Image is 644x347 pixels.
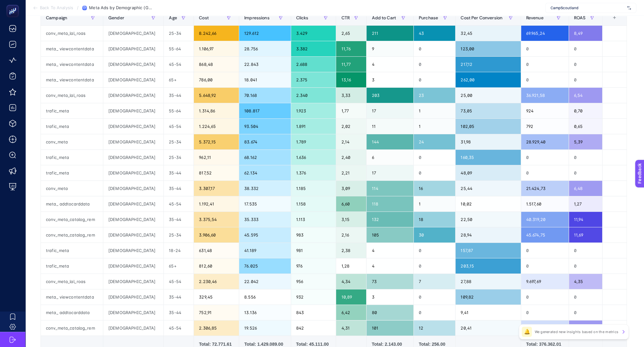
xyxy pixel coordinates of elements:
div: 1.113 [291,212,336,227]
div: 10,02 [456,196,520,211]
div: 22.843 [239,57,290,72]
div: 132 [367,212,413,227]
div: 20,41 [456,320,520,336]
div: 1,28 [336,258,366,274]
span: Meta Ads by Demographic (Gender + Age) [89,5,152,10]
div: 0 [414,243,455,258]
span: CampScoutland [551,5,625,10]
div: 7 [414,274,455,289]
div: 65+ [164,258,194,274]
div: 983 [291,227,336,243]
div: 17.535 [239,196,290,211]
div: [DEMOGRAPHIC_DATA] [103,26,163,41]
div: trafic_meta [41,258,103,274]
div: 1.891 [291,119,336,134]
span: Cost [199,15,209,20]
div: 2.375 [291,72,336,87]
div: 17 [367,165,413,180]
div: [DEMOGRAPHIC_DATA] [103,289,163,305]
div: + [609,15,621,20]
div: 25-34 [164,227,194,243]
div: 2,16 [336,227,366,243]
div: 2.230,46 [194,274,239,289]
div: 203,15 [456,258,520,274]
div: 13.136 [239,305,290,320]
div: [DEMOGRAPHIC_DATA] [103,103,163,118]
div: 6,56 [569,320,603,336]
div: meta_ viewcontentdata [41,41,103,56]
div: 3,33 [336,88,366,103]
div: [DEMOGRAPHIC_DATA] [103,88,163,103]
div: 15.126,78 [521,320,569,336]
div: 114 [367,181,413,196]
span: Purchase [419,15,438,20]
div: 2.340 [291,88,336,103]
div: 792 [521,119,569,134]
div: 41.189 [239,243,290,258]
div: 868,48 [194,57,239,72]
div: 6,42 [336,305,366,320]
div: trafic_meta [41,243,103,258]
div: 28.929,40 [521,134,569,149]
div: 976 [291,258,336,274]
div: 35-44 [164,181,194,196]
div: 101 [367,320,413,336]
div: 631,48 [194,243,239,258]
div: 36.921,58 [521,88,569,103]
div: 45.674,75 [521,227,569,243]
div: 27,88 [456,274,520,289]
p: We generated new insights based on the metrics [534,329,618,334]
div: 1.106,97 [194,41,239,56]
div: 32,45 [456,26,520,41]
img: svg%3e [627,5,631,11]
div: 157,87 [456,243,520,258]
div: 68.162 [239,150,290,165]
div: 5.648,92 [194,88,239,103]
div: [DEMOGRAPHIC_DATA] [103,320,163,336]
div: 65+ [164,72,194,87]
div: 108.817 [239,103,290,118]
div: 1 [414,103,455,118]
div: [DEMOGRAPHIC_DATA] [103,305,163,320]
div: conv_meta [41,181,103,196]
div: 83.674 [239,134,290,149]
div: 0 [521,165,569,180]
div: 25,00 [456,88,520,103]
div: 3.906,60 [194,227,239,243]
div: 35-44 [164,212,194,227]
div: conv_meta_lal_roas [41,274,103,289]
div: 0 [414,289,455,305]
div: 22.042 [239,274,290,289]
span: Age [169,15,177,20]
div: 2.688 [291,57,336,72]
div: 0 [569,165,603,180]
div: 5,39 [569,134,603,149]
div: 45-54 [164,57,194,72]
div: 0 [521,150,569,165]
div: 38.332 [239,181,290,196]
div: 1,27 [569,196,603,211]
div: 4,31 [336,320,366,336]
div: 0 [414,150,455,165]
div: 35-44 [164,88,194,103]
div: 31,98 [456,134,520,149]
div: 55-64 [164,103,194,118]
div: 35-44 [164,165,194,180]
div: 21.424,73 [521,181,569,196]
div: 3.307,17 [194,181,239,196]
div: 45-54 [164,119,194,134]
div: 817,52 [194,165,239,180]
div: conv_meta_lal_roas [41,88,103,103]
div: 30 [414,227,455,243]
div: 160,35 [456,150,520,165]
div: conv_meta_catalog_rem [41,227,103,243]
div: 23 [414,88,455,103]
div: 0 [569,72,603,87]
div: 0 [569,289,603,305]
div: 0 [521,305,569,320]
div: 1.923 [291,103,336,118]
div: 3,15 [336,212,366,227]
div: 40.319,20 [521,212,569,227]
div: 24 [414,134,455,149]
div: 3.375,54 [194,212,239,227]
